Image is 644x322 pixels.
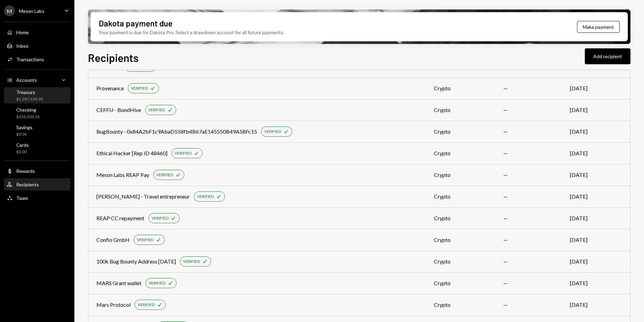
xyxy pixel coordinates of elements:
div: Treasury [16,89,43,95]
button: Make payment [577,21,620,33]
div: CEFFU - BondHive [96,106,141,114]
td: [DATE] [562,251,630,272]
td: [DATE] [562,186,630,207]
td: — [495,142,562,164]
div: VERIFIED [175,151,191,156]
td: — [495,294,562,316]
div: Accounts [16,77,37,83]
div: VERIFIED [148,107,165,113]
div: VERIFIED [148,280,165,286]
div: VERIFIED [183,259,200,264]
div: Ethical Hacker [Rep ID 48460] [96,149,167,157]
td: [DATE] [562,229,630,251]
td: — [495,207,562,229]
td: [DATE] [562,99,630,121]
td: [DATE] [562,294,630,316]
div: Home [16,29,29,35]
td: — [495,121,562,142]
div: VERIFIED [138,302,155,308]
div: crypto [434,171,487,179]
td: — [495,251,562,272]
div: [PERSON_NAME] - Travel entrepreneur [96,192,190,201]
div: 100k Bug Bounty Address [DATE] [96,257,176,266]
div: $3,287,338.38 [16,96,43,102]
div: Rewards [16,168,35,174]
div: crypto [434,236,487,244]
td: [DATE] [562,121,630,142]
div: VERIFIED [131,86,148,91]
a: Accounts [4,74,70,86]
div: crypto [434,128,487,136]
div: crypto [434,192,487,201]
td: — [495,186,562,207]
a: Rewards [4,165,70,177]
a: Transactions [4,53,70,65]
div: Meson Labs [19,8,44,14]
div: Inbox [16,43,28,49]
div: REAP CC repayment [96,214,144,222]
div: Team [16,195,28,201]
div: Recipients [16,182,39,187]
td: — [495,99,562,121]
div: $0.00 [16,149,29,155]
div: Meson Labs REAP Pay [96,171,149,179]
div: M [4,5,15,16]
a: Checking$258,306.26 [4,105,70,121]
div: VERIFIED [137,237,154,243]
div: Mars Protocol [96,301,131,309]
div: BugBounty - 0x84A2bF1c9AbaD558fb4B67aE145550B49A58Fc15 [96,128,257,136]
a: Home [4,26,70,38]
td: [DATE] [562,77,630,99]
div: VERIFIED [264,129,281,135]
a: Cards$0.00 [4,140,70,156]
div: Provenance [96,84,124,92]
td: — [495,272,562,294]
a: Inbox [4,40,70,52]
div: crypto [434,84,487,92]
div: crypto [434,257,487,266]
a: Recipients [4,178,70,190]
td: — [495,164,562,186]
div: crypto [434,106,487,114]
div: crypto [434,149,487,157]
div: crypto [434,214,487,222]
div: Confio GmbH [96,236,130,244]
td: — [495,77,562,99]
a: Treasury$3,287,338.38 [4,87,70,103]
a: Team [4,192,70,204]
h1: Recipients [88,51,139,64]
button: Add recipient [585,48,630,64]
div: $258,306.26 [16,114,40,120]
div: Savings [16,124,32,130]
td: [DATE] [562,142,630,164]
div: Your payment is due for Dakota Pro. Select a drawdown account for all future payments. [99,29,284,36]
div: $0.00 [16,132,32,137]
td: — [495,229,562,251]
a: Savings$0.00 [4,122,70,139]
div: VERIFIED [197,194,214,200]
td: [DATE] [562,207,630,229]
td: [DATE] [562,164,630,186]
div: MARS Grant wallet [96,279,141,287]
div: VERIFIED [156,172,173,178]
div: crypto [434,301,487,309]
div: crypto [434,279,487,287]
div: Transactions [16,56,44,62]
div: Dakota payment due [99,18,172,29]
div: Checking [16,107,40,113]
td: [DATE] [562,272,630,294]
div: VERIFIED [152,215,168,221]
div: Cards [16,142,29,148]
